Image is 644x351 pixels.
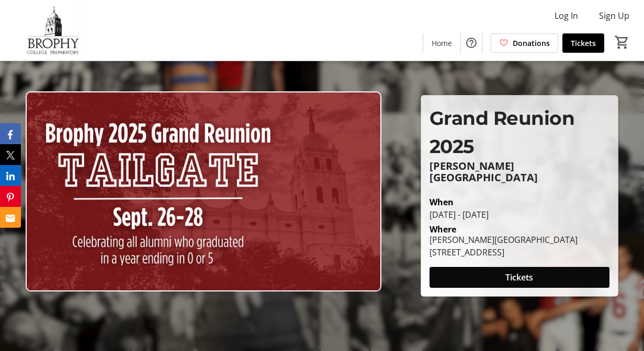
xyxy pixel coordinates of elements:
button: Help [461,32,482,53]
img: Campaign CTA Media Photo [26,91,381,291]
a: Donations [491,33,558,53]
div: When [430,196,454,208]
div: Where [430,225,456,233]
a: Home [423,33,460,53]
a: Tickets [562,33,604,53]
span: Sign Up [599,9,629,22]
button: Sign Up [591,7,638,24]
div: [PERSON_NAME][GEOGRAPHIC_DATA] [430,233,578,246]
button: Tickets [430,267,609,288]
span: Donations [513,38,550,49]
button: Cart [613,33,631,52]
div: [DATE] - [DATE] [430,208,609,221]
button: Log In [546,7,586,24]
p: [PERSON_NAME][GEOGRAPHIC_DATA] [430,160,609,183]
span: Home [432,38,452,49]
span: Log In [555,9,578,22]
img: Brophy College Preparatory 's Logo [6,4,99,56]
span: Grand Reunion 2025 [430,107,575,158]
div: [STREET_ADDRESS] [430,246,578,259]
span: Tickets [571,38,596,49]
span: Tickets [505,271,533,284]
